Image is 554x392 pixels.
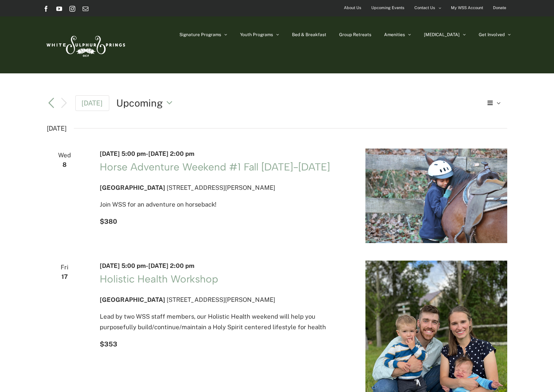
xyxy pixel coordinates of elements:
[100,150,146,157] span: [DATE] 5:00 pm
[384,32,405,37] span: Amenities
[100,262,146,269] span: [DATE] 5:00 pm
[47,262,82,273] span: Fri
[43,28,127,62] img: White Sulphur Springs Logo
[148,150,194,157] span: [DATE] 2:00 pm
[179,16,511,53] nav: Main Menu
[344,3,361,13] span: About Us
[100,218,117,225] span: $380
[424,16,466,53] a: [MEDICAL_DATA]
[451,3,483,13] span: My WSS Account
[179,16,227,53] a: Signature Programs
[100,273,218,285] a: Holistic Health Workshop
[100,150,194,157] time: -
[47,160,82,170] span: 8
[56,6,62,12] a: YouTube
[479,32,505,37] span: Get Involved
[292,32,326,37] span: Bed & Breakfast
[384,16,411,53] a: Amenities
[365,149,507,243] img: IMG_1414
[240,16,279,53] a: Youth Programs
[167,184,275,191] span: [STREET_ADDRESS][PERSON_NAME]
[47,272,82,282] span: 17
[240,32,273,37] span: Youth Programs
[47,123,67,134] time: [DATE]
[424,32,460,37] span: [MEDICAL_DATA]
[414,3,435,13] span: Contact Us
[100,199,348,210] p: Join WSS for an adventure on horseback!
[69,6,75,12] a: Instagram
[83,6,88,12] a: Email
[47,99,56,107] a: Previous Events
[116,96,177,110] button: Upcoming
[43,6,49,12] a: Facebook
[60,97,68,109] button: Next Events
[47,150,82,161] span: Wed
[100,184,165,191] span: [GEOGRAPHIC_DATA]
[339,16,371,53] a: Group Retreats
[292,16,326,53] a: Bed & Breakfast
[179,32,221,37] span: Signature Programs
[100,296,165,303] span: [GEOGRAPHIC_DATA]
[100,161,330,173] a: Horse Adventure Weekend #1 Fall [DATE]-[DATE]
[116,96,163,110] span: Upcoming
[167,296,275,303] span: [STREET_ADDRESS][PERSON_NAME]
[75,95,110,111] a: [DATE]
[339,32,371,37] span: Group Retreats
[148,262,194,269] span: [DATE] 2:00 pm
[100,340,117,348] span: $353
[371,3,405,13] span: Upcoming Events
[479,16,511,53] a: Get Involved
[100,262,194,269] time: -
[100,311,348,333] p: Lead by two WSS staff members, our Holistic Health weekend will help you purposefully build/conti...
[493,3,506,13] span: Donate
